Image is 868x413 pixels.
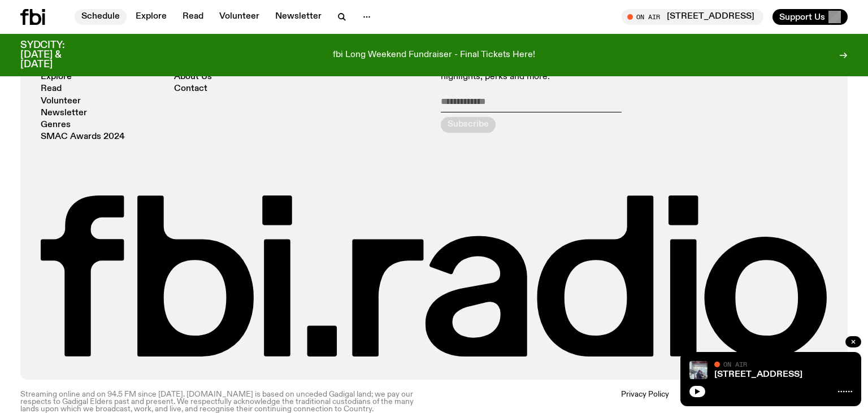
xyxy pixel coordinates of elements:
[75,9,127,25] a: Schedule
[174,85,207,93] a: Contact
[41,73,72,81] a: Explore
[41,109,87,118] a: Newsletter
[41,85,62,93] a: Read
[723,360,747,368] span: On Air
[20,41,93,69] h3: SYDCITY: [DATE] & [DATE]
[622,9,763,25] button: On Air[STREET_ADDRESS]
[41,133,125,141] a: SMAC Awards 2024
[441,117,496,133] button: Subscribe
[333,50,535,60] p: fbi Long Weekend Fundraiser - Final Tickets Here!
[268,9,328,25] a: Newsletter
[212,9,266,25] a: Volunteer
[174,73,212,81] a: About Us
[129,9,173,25] a: Explore
[714,370,802,379] a: [STREET_ADDRESS]
[176,9,210,25] a: Read
[779,12,825,22] span: Support Us
[772,9,848,25] button: Support Us
[41,97,81,106] a: Volunteer
[41,121,71,129] a: Genres
[689,361,708,379] img: Pat sits at a dining table with his profile facing the camera. Rhea sits to his left facing the c...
